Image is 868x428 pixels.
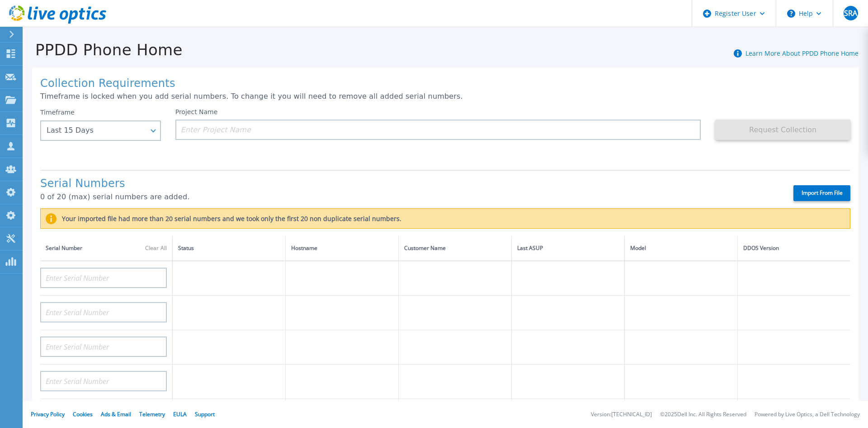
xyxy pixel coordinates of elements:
th: Hostname [285,236,398,261]
div: Last 15 Days [47,126,145,135]
div: Serial Number [46,243,167,253]
h1: PPDD Phone Home [23,41,183,59]
a: Privacy Policy [31,410,65,418]
th: Status [173,236,286,261]
p: Timeframe is locked when you add serial numbers. To change it you will need to remove all added s... [40,92,850,101]
button: Request Collection [715,120,850,140]
a: Cookies [73,410,93,418]
label: Import From File [793,185,850,201]
a: Telemetry [139,410,165,418]
input: Enter Serial Number [40,371,167,391]
a: Learn More About PPDD Phone Home [745,49,859,58]
p: 0 of 20 (max) serial numbers are added. [40,193,778,201]
th: Customer Name [398,236,511,261]
a: EULA [173,410,187,418]
input: Enter Serial Number [40,337,167,357]
th: Last ASUP [511,236,624,261]
li: Powered by Live Optics, a Dell Technology [755,412,860,418]
input: Enter Project Name [175,120,701,140]
label: Your imported file had more than 20 serial numbers and we took only the first 20 non duplicate se... [57,215,401,222]
input: Enter Serial Number [40,268,167,288]
h1: Collection Requirements [40,77,850,90]
a: Support [195,410,215,418]
label: Timeframe [40,109,75,116]
label: Project Name [175,109,218,115]
li: Version: [TECHNICAL_ID] [591,412,652,418]
h1: Serial Numbers [40,178,778,190]
li: © 2025 Dell Inc. All Rights Reserved [660,412,746,418]
th: DDOS Version [737,236,850,261]
input: Enter Serial Number [40,302,167,322]
th: Model [624,236,737,261]
span: SRA [844,10,857,17]
a: Ads & Email [101,410,131,418]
